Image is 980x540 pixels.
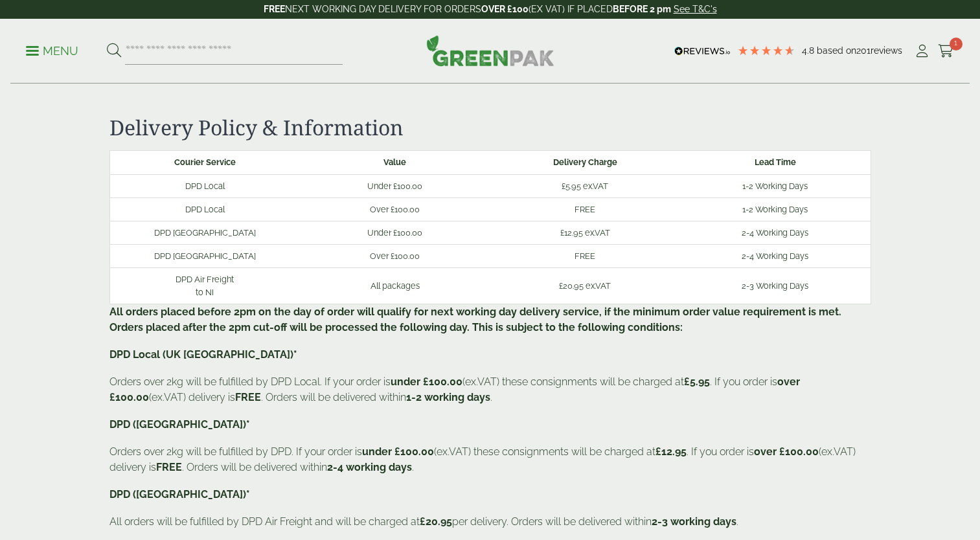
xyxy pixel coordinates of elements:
b: FREE [235,391,261,403]
strong: OVER £100 [481,4,529,14]
td: 2-4 Working Days [680,221,871,244]
th: Lead Time [680,151,871,174]
b: DPD ([GEOGRAPHIC_DATA])* [109,418,250,431]
td: DPD Local [109,174,300,197]
b: 2-4 working days [327,461,412,473]
span: Based on [817,45,856,56]
th: Delivery Charge [490,151,681,174]
span: reviews [871,45,902,56]
td: DPD Local [109,197,300,221]
td: Under £100.00 [300,221,490,244]
b: £12.95 [655,445,687,458]
b: £20.95 [420,515,452,528]
b: 1-2 working days [406,391,490,403]
td: £20.95 ex.VAT [490,268,681,304]
th: Courier Service [109,151,300,174]
a: 1 [938,41,954,61]
i: Cart [938,45,954,58]
a: Menu [26,43,78,56]
td: 1-2 Working Days [680,174,871,197]
strong: FREE [264,4,285,14]
img: GreenPak Supplies [426,35,554,66]
b: over £100.00 [754,445,819,458]
b: over £100.00 [109,376,800,403]
td: All packages [300,268,490,304]
td: 2-4 Working Days [680,245,871,268]
td: FREE [490,197,681,221]
b: DPD Local (UK [GEOGRAPHIC_DATA])* [109,348,297,361]
div: 4.79 Stars [737,45,795,56]
b: £5.95 [684,376,710,388]
b: 2-3 working days [652,515,736,528]
td: 1-2 Working Days [680,197,871,221]
p: Orders over 2kg will be fulfilled by DPD Local. If your order is (ex.VAT) these consignments will... [109,374,871,405]
img: REVIEWS.io [674,47,731,56]
i: My Account [914,45,930,58]
td: Under £100.00 [300,174,490,197]
td: 2-3 Working Days [680,268,871,304]
p: All orders will be fulfilled by DPD Air Freight and will be charged at per delivery. Orders will ... [109,514,871,530]
p: Orders over 2kg will be fulfilled by DPD. If your order is (ex.VAT) these consignments will be ch... [109,444,871,475]
span: 4.8 [802,45,817,56]
p: Menu [26,43,78,59]
b: FREE [156,461,182,473]
td: DPD [GEOGRAPHIC_DATA] [109,245,300,268]
th: Value [300,151,490,174]
b: DPD ([GEOGRAPHIC_DATA])* [109,488,250,501]
a: See T&C's [674,4,717,14]
b: under £100.00 [391,376,462,388]
td: £5.95 ex.VAT [490,174,681,197]
strong: BEFORE 2 pm [613,4,671,14]
h2: Delivery Policy & Information [109,115,871,140]
td: DPD [GEOGRAPHIC_DATA] [109,221,300,244]
td: DPD Air Freight to NI [109,268,300,304]
td: Over £100.00 [300,197,490,221]
b: under £100.00 [362,445,434,458]
span: 1 [950,38,963,51]
td: Over £100.00 [300,245,490,268]
td: £12.95 ex.VAT [490,221,681,244]
td: FREE [490,245,681,268]
span: 201 [856,45,871,56]
b: All orders placed before 2pm on the day of order will qualify for next working day delivery servi... [109,306,841,333]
